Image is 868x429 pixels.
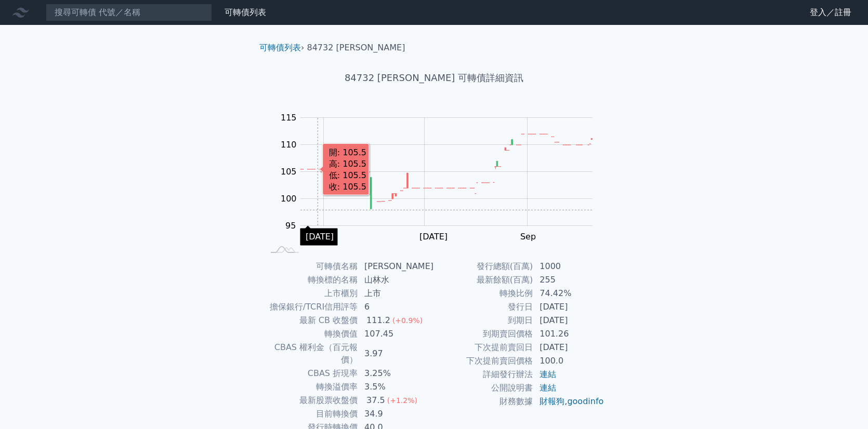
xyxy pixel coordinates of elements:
[281,194,297,204] tspan: 100
[46,4,212,21] input: 搜尋可轉債 代號／名稱
[315,232,332,242] tspan: May
[285,221,296,231] tspan: 95
[264,300,358,314] td: 擔保銀行/TCRI信用評等
[264,407,358,421] td: 目前轉換價
[434,260,533,273] td: 發行總額(百萬)
[392,316,423,325] span: (+0.9%)
[358,260,434,273] td: [PERSON_NAME]
[434,300,533,314] td: 發行日
[264,367,358,380] td: CBAS 折現率
[387,396,417,405] span: (+1.2%)
[434,381,533,395] td: 公開說明書
[358,273,434,287] td: 山林水
[264,394,358,407] td: 最新股票收盤價
[520,232,536,242] tspan: Sep
[419,232,448,242] tspan: [DATE]
[567,396,603,406] a: goodinfo
[434,273,533,287] td: 最新餘額(百萬)
[533,300,604,314] td: [DATE]
[264,327,358,341] td: 轉換價值
[264,260,358,273] td: 可轉債名稱
[434,314,533,327] td: 到期日
[434,395,533,408] td: 財務數據
[540,383,556,393] a: 連結
[364,394,387,407] div: 37.5
[434,327,533,341] td: 到期賣回價格
[264,287,358,300] td: 上市櫃別
[801,4,860,21] a: 登入／註冊
[259,42,304,54] li: ›
[251,71,617,85] h1: 84732 [PERSON_NAME] 可轉債詳細資訊
[264,341,358,367] td: CBAS 權利金（百元報價）
[434,368,533,381] td: 詳細發行辦法
[358,367,434,380] td: 3.25%
[533,327,604,341] td: 101.26
[281,167,297,177] tspan: 105
[264,380,358,394] td: 轉換溢價率
[540,369,556,379] a: 連結
[533,260,604,273] td: 1000
[533,395,604,408] td: ,
[533,273,604,287] td: 255
[264,314,358,327] td: 最新 CB 收盤價
[275,113,608,242] g: Chart
[307,42,405,54] li: 84732 [PERSON_NAME]
[281,140,297,150] tspan: 110
[434,341,533,354] td: 下次提前賣回日
[264,273,358,287] td: 轉換標的名稱
[533,341,604,354] td: [DATE]
[281,113,297,123] tspan: 115
[434,354,533,368] td: 下次提前賣回價格
[358,300,434,314] td: 6
[533,287,604,300] td: 74.42%
[358,341,434,367] td: 3.97
[358,407,434,421] td: 34.9
[434,287,533,300] td: 轉換比例
[533,314,604,327] td: [DATE]
[259,43,301,52] a: 可轉債列表
[358,327,434,341] td: 107.45
[533,354,604,368] td: 100.0
[540,396,564,406] a: 財報狗
[358,287,434,300] td: 上市
[364,314,392,327] div: 111.2
[358,380,434,394] td: 3.5%
[225,7,266,17] a: 可轉債列表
